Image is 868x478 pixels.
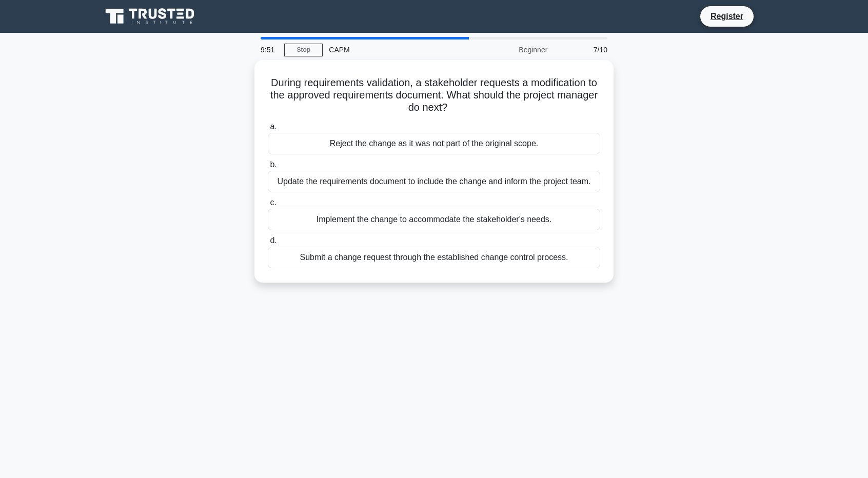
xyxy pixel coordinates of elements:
[254,39,284,60] div: 9:51
[284,44,323,56] a: Stop
[464,39,554,60] div: Beginner
[554,39,614,60] div: 7/10
[267,76,601,114] h5: During requirements validation, a stakeholder requests a modification to the approved requirement...
[268,209,600,230] div: Implement the change to accommodate the stakeholder's needs.
[704,10,749,23] a: Register
[270,122,277,131] span: a.
[270,160,277,169] span: b.
[268,171,600,192] div: Update the requirements document to include the change and inform the project team.
[270,198,276,207] span: c.
[268,133,600,154] div: Reject the change as it was not part of the original scope.
[323,39,464,60] div: CAPM
[268,247,600,268] div: Submit a change request through the established change control process.
[270,236,277,245] span: d.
